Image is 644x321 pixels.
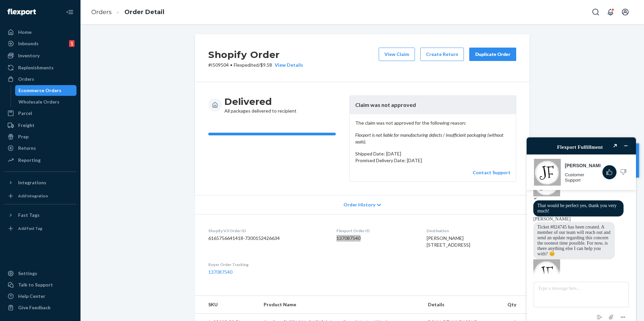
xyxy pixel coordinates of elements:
div: Home [18,29,32,36]
div: Returns [18,145,36,151]
button: Attach file [87,184,98,192]
div: Duplicate Order [475,51,511,58]
dt: Destination [427,228,516,234]
div: Add Integration [18,193,48,199]
button: Integrations [4,177,76,188]
p: Shipped Date: [DATE] [355,150,511,157]
a: Home [4,27,76,38]
div: Inbounds [18,40,39,47]
button: Fast Tags [4,210,76,220]
span: Flexpedited [234,62,259,68]
iframe: Find more information here [519,129,644,321]
th: Qty [496,296,530,314]
button: View Claim [379,48,415,61]
dd: 137087540 [336,235,416,242]
div: Wholesale Orders [18,99,59,105]
div: Add Fast Tag [18,226,42,231]
div: Replenishments [18,64,54,71]
div: All packages delivered to recipient [224,95,297,114]
a: Add Fast Tag [4,223,76,234]
div: Help Center [18,293,45,300]
a: 137087540 [208,269,232,275]
a: Freight [4,120,76,131]
span: • [230,62,232,68]
p: The claim was not approved for the following reason: [355,120,511,145]
div: Orders [18,76,34,82]
button: End chat [75,184,86,192]
a: Inventory [4,50,76,61]
span: Chat [16,5,30,11]
div: Ecommerce Orders [18,87,61,94]
button: Give Feedback [4,302,76,313]
dt: Shopify V3 Order ID [208,228,326,234]
h3: Delivered [224,95,297,108]
em: Flexport is not liable for manufacturing defects / insufficient packaging (without seals). [355,132,511,145]
a: Replenishments [4,62,76,73]
a: Settings [4,268,76,279]
div: Prep [18,133,29,140]
a: Orders [91,8,112,16]
a: Add Integration [4,191,76,201]
span: Order History [343,201,375,208]
dt: Flexport Order ID [336,228,416,234]
div: Fast Tags [18,212,40,218]
button: View Details [272,62,303,68]
button: Open account menu [619,5,632,19]
a: Reporting [4,155,76,166]
p: Promised Delivery Date: [DATE] [355,157,511,164]
button: Menu [99,184,110,192]
a: Returns [4,143,76,153]
a: Wholesale Orders [15,97,77,107]
button: Duplicate Order [469,48,516,61]
th: SKU [195,296,258,314]
dd: 6165756641418-7300152426634 [208,235,326,242]
button: Create Return [420,48,464,61]
div: Talk to Support [18,281,53,288]
th: Details [423,296,496,314]
img: Flexport logo [7,9,36,15]
div: Integrations [18,179,46,186]
dt: Buyer Order Tracking [208,262,326,267]
a: Inbounds1 [4,38,76,49]
a: Parcel [4,108,76,119]
p: # I509504 / $9.58 [208,62,303,68]
a: Prep [4,131,76,142]
div: Reporting [18,157,41,164]
a: Orders [4,74,76,84]
div: Inventory [18,52,40,59]
div: Settings [18,270,37,277]
button: Close Navigation [63,5,76,19]
div: Parcel [18,110,32,117]
div: 1 [69,40,74,47]
a: Help Center [4,291,76,302]
ol: breadcrumbs [86,2,170,22]
a: Ecommerce Orders [15,85,77,96]
a: Order Detail [124,8,164,16]
h2: Shopify Order [208,48,303,62]
button: Open notifications [604,5,617,19]
span: [PERSON_NAME] [STREET_ADDRESS] [427,235,470,248]
div: Freight [18,122,35,129]
a: Contact Support [473,170,511,175]
th: Product Name [258,296,423,314]
button: Talk to Support [4,279,76,290]
button: Open Search Box [589,5,602,19]
header: Claim was not approved [350,96,516,114]
div: Give Feedback [18,304,51,311]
